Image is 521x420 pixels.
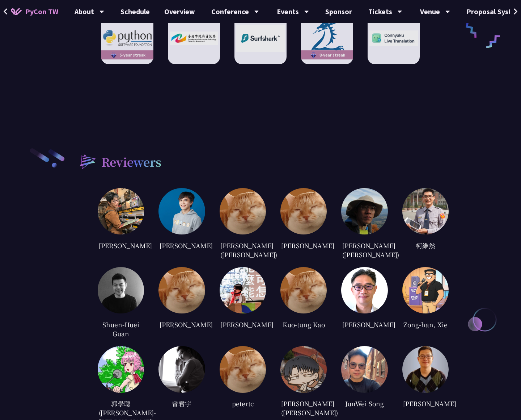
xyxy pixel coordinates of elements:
[236,25,285,52] img: Surfshark
[11,8,22,15] img: Home icon of PyCon TW 2025
[4,3,65,21] a: PyCon TW
[280,319,327,330] div: Kuo-tung Kao
[301,50,353,59] div: 8-year streak
[280,267,327,313] img: default.0dba411.jpg
[103,30,152,46] img: Python Software Foundation
[25,6,58,17] span: PyCon TW
[170,32,218,45] img: Department of Information Technology, Taipei City Government
[369,30,418,46] img: Connyaku
[101,50,153,59] div: 5-year streak
[280,398,327,418] div: [PERSON_NAME] ([PERSON_NAME])
[402,267,449,313] img: 474439d49d7dff4bbb1577ca3eb831a2.jpg
[341,398,387,409] div: JunWei Song
[98,346,144,392] img: 761e049ec1edd5d40c9073b5ed8731ef.jpg
[220,319,266,330] div: [PERSON_NAME]
[220,398,266,409] div: petertc
[341,267,387,313] img: d0223f4f332c07bbc4eacc3daa0b50af.jpg
[309,51,318,59] img: sponsor-logo-diamond
[220,188,266,234] img: default.0dba411.jpg
[341,188,387,234] img: 33cae1ec12c9fa3a44a108271202f9f1.jpg
[101,153,161,170] h2: Reviewers
[220,346,266,392] img: default.0dba411.jpg
[280,240,327,251] div: [PERSON_NAME]
[303,16,351,61] img: 天瓏資訊圖書
[98,240,144,251] div: [PERSON_NAME]
[280,188,327,234] img: default.0dba411.jpg
[402,346,449,392] img: 2fb25c4dbcc2424702df8acae420c189.jpg
[280,346,327,392] img: 16744c180418750eaf2695dae6de9abb.jpg
[72,147,101,175] img: heading-bullet
[158,240,205,251] div: [PERSON_NAME]
[341,319,387,330] div: [PERSON_NAME]
[220,240,266,260] div: [PERSON_NAME] ([PERSON_NAME])
[220,267,266,313] img: 0ef73766d8c3fcb0619c82119e72b9bb.jpg
[158,398,205,409] div: 曾君宇
[402,398,449,409] div: [PERSON_NAME]
[110,51,118,59] img: sponsor-logo-diamond
[98,319,144,339] div: Shuen-Huei Guan
[158,346,205,392] img: 82d23fd0d510ffd9e682b2efc95fb9e0.jpg
[98,188,144,234] img: 25c07452fc50a232619605b3e350791e.jpg
[402,319,449,330] div: Zong-han, Xie
[158,188,205,234] img: eb8f9b31a5f40fbc9a4405809e126c3f.jpg
[341,346,387,392] img: cc92e06fafd13445e6a1d6468371e89a.jpg
[158,319,205,330] div: [PERSON_NAME]
[98,267,144,313] img: 5b816cddee2d20b507d57779bce7e155.jpg
[402,240,449,251] div: 柯維然
[341,240,387,260] div: [PERSON_NAME] ([PERSON_NAME])
[402,188,449,234] img: 556a545ec8e13308227429fdb6de85d1.jpg
[158,267,205,313] img: default.0dba411.jpg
